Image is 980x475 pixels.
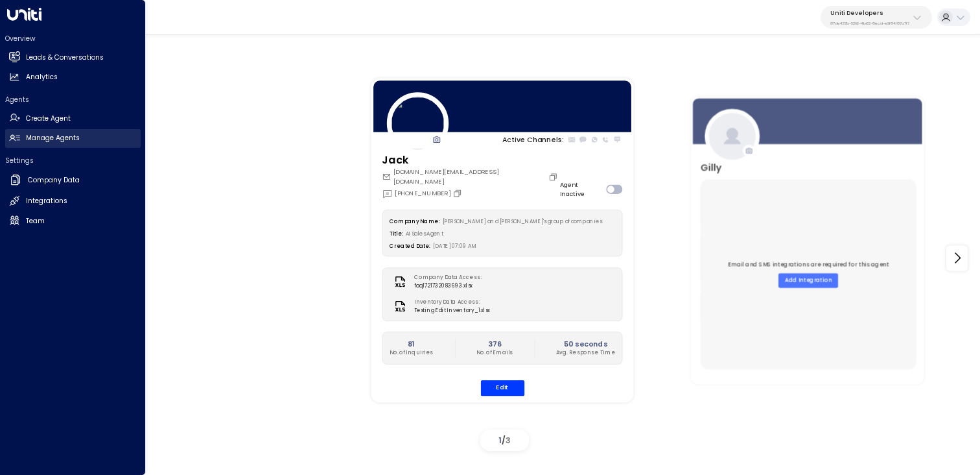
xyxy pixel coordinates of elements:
[5,170,141,191] a: Company Data
[26,114,71,124] h2: Create Agent
[5,95,141,104] h2: Agents
[405,230,443,237] span: AI Sales Agent
[5,34,141,43] h2: Overview
[5,156,141,165] h2: Settings
[382,188,464,199] div: [PHONE_NUMBER]
[476,349,513,357] p: No. of Emails
[5,68,141,87] a: Analytics
[548,172,559,181] button: Copy
[506,435,511,446] span: 3
[382,152,559,167] h3: Jack
[390,242,430,249] label: Created Date:
[390,339,434,349] h2: 81
[414,274,481,282] label: Company Data Access:
[480,380,524,396] button: Edit
[414,298,485,306] label: Inventory Data Access:
[390,217,439,225] label: Company Name:
[442,217,601,225] span: [PERSON_NAME] and [PERSON_NAME]'s group of companies
[779,273,839,287] button: Add Integration
[433,242,477,249] span: [DATE] 07:09 AM
[559,180,602,198] label: Agent Inactive
[26,72,58,82] h2: Analytics
[414,282,485,289] span: faq1721732083693.xlsx
[701,160,722,174] h3: Gilly
[502,134,564,145] p: Active Channels:
[26,196,67,206] h2: Integrations
[498,435,502,446] span: 1
[28,175,80,186] h2: Company Data
[556,339,615,349] h2: 50 seconds
[5,109,141,128] a: Create Agent
[476,339,513,349] h2: 376
[5,192,141,211] a: Integrations
[386,92,448,154] img: 21_headshot.jpg
[556,349,615,357] p: Avg. Response Time
[480,430,529,451] div: /
[414,306,489,314] span: Testing Edit Inventory_1.xlsx
[390,230,403,237] label: Title:
[5,48,141,67] a: Leads & Conversations
[5,212,141,230] a: Team
[452,188,464,197] button: Copy
[5,129,141,148] a: Manage Agents
[26,53,104,63] h2: Leads & Conversations
[26,216,45,226] h2: Team
[390,349,434,357] p: No. of Inquiries
[26,133,80,143] h2: Manage Agents
[382,167,559,186] div: [DOMAIN_NAME][EMAIL_ADDRESS][DOMAIN_NAME]
[821,6,932,29] button: Uniti Developers87de427b-52f6-4b62-8ecd-e9f84f87a7f7
[728,261,889,269] p: Email and SMS integrations are required for this agent
[830,21,909,26] p: 87de427b-52f6-4b62-8ecd-e9f84f87a7f7
[830,9,909,17] p: Uniti Developers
